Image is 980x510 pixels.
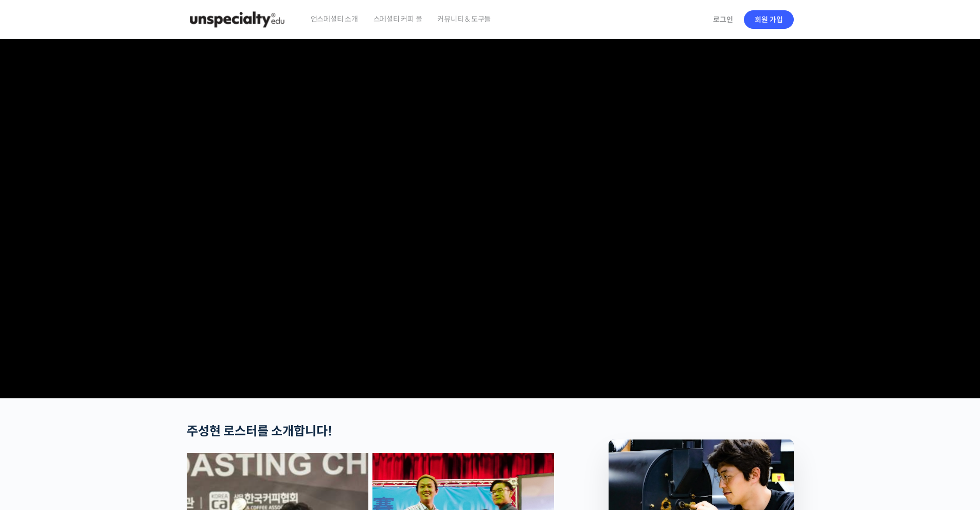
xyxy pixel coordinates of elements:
a: 회원 가입 [744,10,794,29]
strong: 주성현 로스터를 소개합니다! [187,424,332,439]
a: 로그인 [707,8,739,31]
